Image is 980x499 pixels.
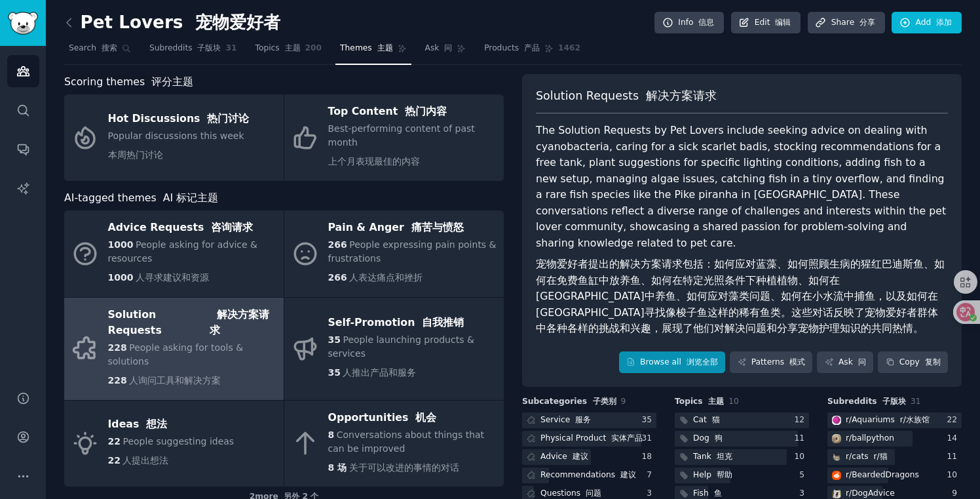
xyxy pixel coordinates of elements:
font: 建议 [573,452,588,461]
div: 12 [794,414,809,426]
font: 服务 [575,415,591,424]
button: Copy 复制 [878,351,948,374]
div: Help [693,469,732,481]
img: GummySearch logo [8,12,38,35]
span: 228 [108,375,127,386]
div: 7 [647,469,656,481]
a: Ask 问 [817,351,873,374]
span: 10 [728,397,739,406]
span: AI-tagged themes [64,190,218,207]
font: 鱼 [714,489,722,498]
span: Scoring themes [64,74,193,90]
span: People expressing pain points & frustrations [328,239,497,264]
font: 子版块 [197,43,221,52]
span: 9 [621,397,626,406]
div: r/ ballpython [846,433,894,445]
span: 关于可以改进的事情的对话 [349,462,459,473]
span: Solution Requests [536,88,717,104]
a: Opportunities 机会8Conversations about things that can be improved8 场关于可以改进的事情的对话 [284,401,504,487]
font: 主题 [708,397,724,406]
span: Subcategories [522,396,616,408]
font: 热门内容 [405,105,447,117]
span: Ask [425,43,453,54]
font: 问 [858,357,866,367]
span: 31 [225,43,236,54]
font: 主题 [377,43,393,52]
div: 11 [947,451,962,463]
a: Service 服务35 [522,412,656,429]
span: 人提出想法 [122,455,168,466]
span: 人寻求建议和资源 [136,272,209,283]
span: Popular discussions this week [108,130,244,160]
font: 痛苦与愤怒 [411,221,464,233]
a: Tank 坦克10 [675,449,809,466]
font: 自我推销 [422,316,464,329]
span: 人询问工具和解决方案 [129,375,221,386]
span: People asking for advice & resources [108,239,258,264]
div: Service [540,414,591,426]
span: 1000 [108,239,134,250]
font: 模式 [789,357,805,367]
span: Topics [675,396,724,408]
span: 22 [108,455,121,466]
div: Ideas [108,414,235,435]
div: Advice [540,451,588,463]
font: 产品 [524,43,540,52]
font: 评分主题 [151,75,193,88]
a: Top Content 热门内容Best-performing content of past month上个月表现最佳的内容 [284,94,504,181]
a: Subreddits 子版块31 [145,38,242,65]
font: 本周热门讨论 [108,150,163,160]
div: Tank [693,451,732,463]
font: 宠物爱好者 [195,12,280,32]
span: 人表达痛点和挫折 [349,272,423,283]
a: Solution Requests 解决方案请求228People asking for tools & solutions228人询问工具和解决方案 [64,298,284,400]
div: Self-Promotion [328,312,497,333]
div: 10 [794,451,809,463]
div: The Solution Requests by Pet Lovers include seeking advice on dealing with cyanobacteria, caring ... [536,123,948,342]
a: Cat 猫12 [675,412,809,429]
div: 35 [641,414,656,426]
span: People suggesting ideas [122,436,234,447]
div: 18 [641,451,656,463]
font: 实体产品 [611,433,643,443]
span: Products [484,43,540,54]
font: 狗 [715,433,723,443]
a: Share 分享 [808,12,885,34]
a: BeardedDragonsr/BeardedDragons10 [827,468,962,484]
div: Hot Discussions [108,108,250,129]
span: People asking for tools & solutions [108,342,244,367]
div: r/ Aquariums [846,414,930,426]
font: 宠物爱好者提出的解决方案请求包括：如何应对蓝藻、如何照顾生病的猩红巴迪斯鱼、如何在免费鱼缸中放养鱼、如何在特定光照条件下种植植物、如何在[GEOGRAPHIC_DATA]中养鱼、如何应对藻类问题... [536,258,945,334]
span: Subreddits [827,396,906,408]
span: 266 [328,272,347,283]
div: Recommendations [540,469,636,481]
font: 解决方案请求 [646,89,717,102]
font: 问 [444,43,452,52]
span: Themes [340,43,392,54]
div: 10 [947,469,962,481]
img: cats [832,452,841,462]
span: Subreddits [149,43,221,54]
div: r/ BeardedDragons [846,469,919,481]
font: 想法 [146,418,167,430]
a: Self-Promotion 自我推销35People launching products & services35人推出产品和服务 [284,298,504,400]
a: Add 添加 [892,12,962,34]
a: Search 搜索 [64,38,136,65]
span: Topics [255,43,301,54]
font: AI 标记主题 [163,191,218,204]
div: 14 [947,433,962,445]
div: Cat [693,414,720,426]
a: Pain & Anger 痛苦与愤怒266People expressing pain points & frustrations266人表达痛点和挫折 [284,210,504,297]
a: Help 帮助5 [675,468,809,484]
font: 建议 [620,470,636,479]
font: 主题 [285,43,301,52]
a: Dog 狗11 [675,431,809,447]
span: 35 [328,334,341,345]
a: Advice Requests 咨询请求1000People asking for advice & resources1000人寻求建议和资源 [64,210,284,297]
font: 编辑 [775,18,791,27]
span: 1000 [108,272,134,283]
a: Ideas 想法22People suggesting ideas22人提出想法 [64,401,284,487]
div: Top Content [328,102,497,123]
a: Physical Product 实体产品31 [522,431,656,447]
font: 复制 [925,357,941,367]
